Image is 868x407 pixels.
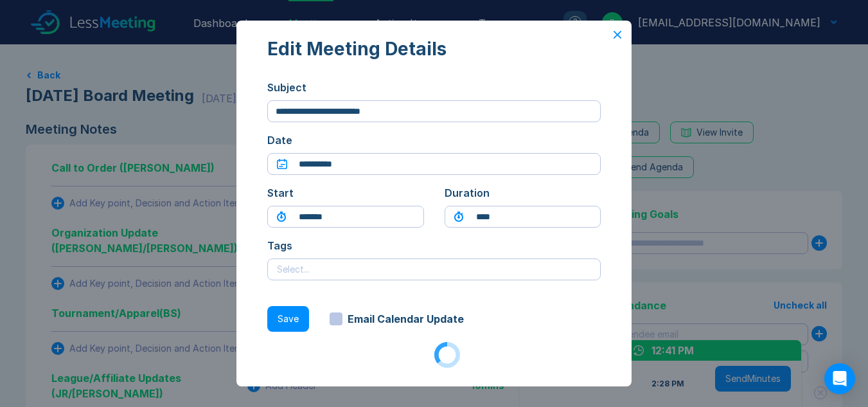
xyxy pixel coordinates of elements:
div: Start [267,185,424,201]
div: Email Calendar Update [348,311,464,327]
div: Subject [267,80,601,95]
div: Edit Meeting Details [267,39,601,59]
button: Save [267,306,309,332]
div: Open Intercom Messenger [824,363,855,394]
div: Date [267,132,601,148]
div: Duration [445,185,601,201]
div: Tags [267,238,601,253]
